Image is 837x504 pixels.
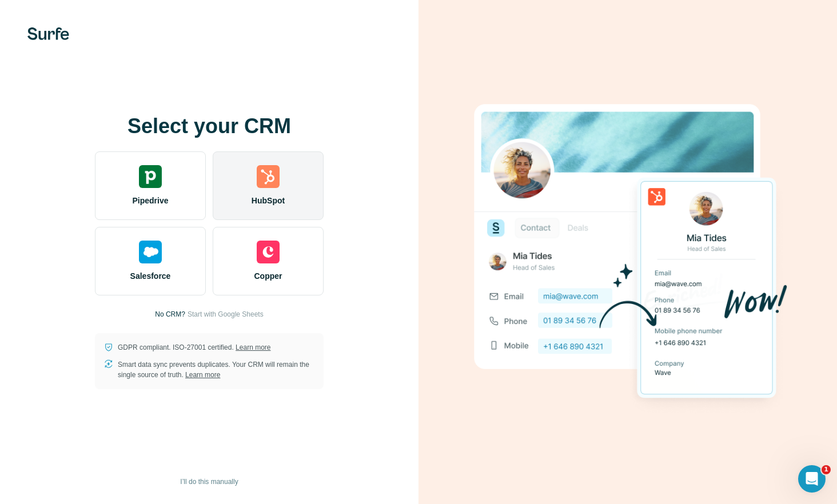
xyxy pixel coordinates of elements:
[257,241,280,263] img: copper's logo
[468,86,788,418] img: HUBSPOT image
[185,371,220,379] a: Learn more
[132,195,168,206] span: Pipedrive
[155,309,185,319] p: No CRM?
[798,465,826,493] iframe: Intercom live chat
[172,473,246,490] button: I’ll do this manually
[822,465,831,474] span: 1
[188,309,264,319] button: Start with Google Sheets
[130,270,171,282] span: Salesforce
[95,115,324,138] h1: Select your CRM
[252,195,285,206] span: HubSpot
[180,477,238,487] span: I’ll do this manually
[139,241,162,263] img: salesforce's logo
[257,165,280,188] img: hubspot's logo
[118,359,314,380] p: Smart data sync prevents duplicates. Your CRM will remain the single source of truth.
[139,165,162,188] img: pipedrive's logo
[254,270,282,282] span: Copper
[27,27,69,40] img: Surfe's logo
[236,343,270,351] a: Learn more
[118,342,270,353] p: GDPR compliant. ISO-27001 certified.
